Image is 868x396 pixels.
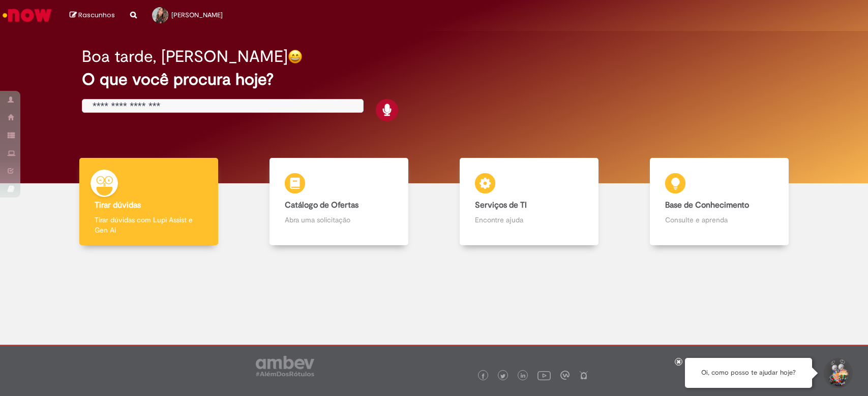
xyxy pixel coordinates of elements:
[288,49,303,64] img: happy-face.png
[70,11,115,20] a: Rascunhos
[579,371,588,380] img: logo_footer_naosei.png
[624,158,815,246] a: Base de Conhecimento Consulte e aprenda
[560,371,570,380] img: logo_footer_workplace.png
[434,158,624,246] a: Serviços de TI Encontre ajuda
[822,358,853,388] button: Iniciar Conversa de Suporte
[521,373,526,379] img: logo_footer_linkedin.png
[285,200,358,210] b: Catálogo de Ofertas
[82,71,786,88] h2: O que você procura hoje?
[78,10,115,20] span: Rascunhos
[685,358,812,388] div: Oi, como posso te ajudar hoje?
[665,215,773,225] p: Consulte e aprenda
[1,5,53,25] img: ServiceNow
[475,215,583,225] p: Encontre ajuda
[256,356,314,376] img: logo_footer_ambev_rotulo_gray.png
[53,158,244,246] a: Tirar dúvidas Tirar dúvidas com Lupi Assist e Gen Ai
[244,158,434,246] a: Catálogo de Ofertas Abra uma solicitação
[475,200,527,210] b: Serviços de TI
[82,48,288,65] h2: Boa tarde, [PERSON_NAME]
[285,215,393,225] p: Abra uma solicitação
[95,215,203,235] p: Tirar dúvidas com Lupi Assist e Gen Ai
[481,374,486,379] img: logo_footer_facebook.png
[95,200,141,210] b: Tirar dúvidas
[537,369,551,382] img: logo_footer_youtube.png
[171,11,223,19] span: [PERSON_NAME]
[665,200,749,210] b: Base de Conhecimento
[500,374,505,379] img: logo_footer_twitter.png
